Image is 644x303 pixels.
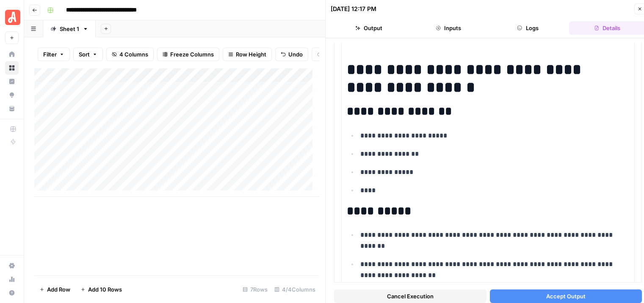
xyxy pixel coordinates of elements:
[119,50,148,59] span: 4 Columns
[75,283,127,296] button: Add 10 Rows
[34,283,75,296] button: Add Row
[490,289,642,303] button: Accept Output
[5,48,19,61] a: Home
[223,48,272,61] button: Row Height
[5,7,19,28] button: Workspace: Angi
[157,48,219,61] button: Freeze Columns
[331,5,376,13] div: [DATE] 12:17 PM
[331,21,407,35] button: Output
[43,50,57,59] span: Filter
[5,10,20,25] img: Angi Logo
[5,88,19,102] a: Opportunities
[410,21,486,35] button: Inputs
[88,285,122,294] span: Add 10 Rows
[334,289,486,303] button: Cancel Execution
[288,50,303,59] span: Undo
[60,25,79,33] div: Sheet 1
[47,285,70,294] span: Add Row
[5,102,19,115] a: Your Data
[106,48,154,61] button: 4 Columns
[5,259,19,272] a: Settings
[275,48,308,61] button: Undo
[5,272,19,286] a: Usage
[170,50,214,59] span: Freeze Columns
[239,283,271,296] div: 7 Rows
[5,286,19,300] button: Help + Support
[79,50,90,59] span: Sort
[490,21,566,35] button: Logs
[43,20,96,37] a: Sheet 1
[73,48,103,61] button: Sort
[271,283,319,296] div: 4/4 Columns
[38,48,70,61] button: Filter
[236,50,266,59] span: Row Height
[387,292,434,300] span: Cancel Execution
[5,75,19,88] a: Insights
[5,61,19,75] a: Browse
[546,292,586,300] span: Accept Output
